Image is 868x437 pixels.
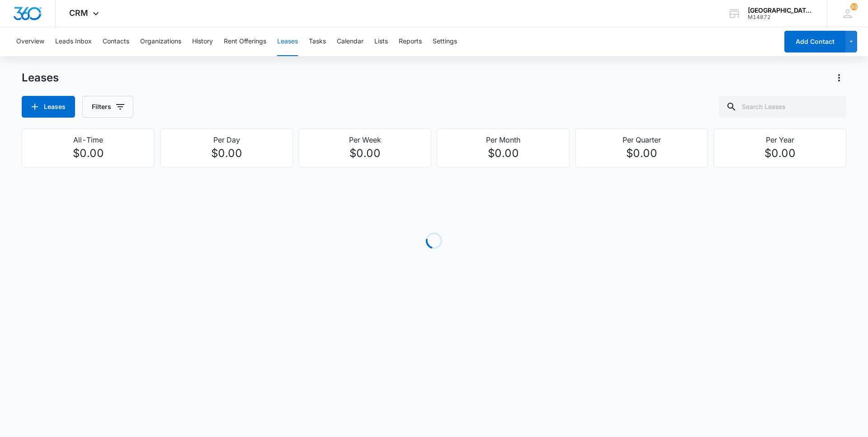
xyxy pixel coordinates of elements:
[82,96,133,118] button: Filters
[443,145,564,161] p: $0.00
[719,134,840,145] p: Per Year
[55,27,92,56] button: Leads Inbox
[22,96,75,118] button: Leases
[850,3,858,10] div: notifications count
[28,145,149,161] p: $0.00
[304,134,425,145] p: Per Week
[309,27,326,56] button: Tasks
[374,27,388,56] button: Lists
[28,134,149,145] p: All-Time
[784,31,845,52] button: Add Contact
[22,71,59,85] h1: Leases
[719,96,846,118] input: Search Leases
[399,27,422,56] button: Reports
[166,134,287,145] p: Per Day
[748,7,814,14] div: account name
[166,145,287,161] p: $0.00
[850,3,858,10] span: 33
[192,27,213,56] button: History
[337,27,363,56] button: Calendar
[140,27,181,56] button: Organizations
[581,134,702,145] p: Per Quarter
[748,14,814,20] div: account id
[304,145,425,161] p: $0.00
[443,134,564,145] p: Per Month
[69,8,88,18] span: CRM
[433,27,457,56] button: Settings
[719,145,840,161] p: $0.00
[581,145,702,161] p: $0.00
[832,71,846,85] button: Actions
[16,27,44,56] button: Overview
[277,27,298,56] button: Leases
[103,27,129,56] button: Contacts
[224,27,266,56] button: Rent Offerings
